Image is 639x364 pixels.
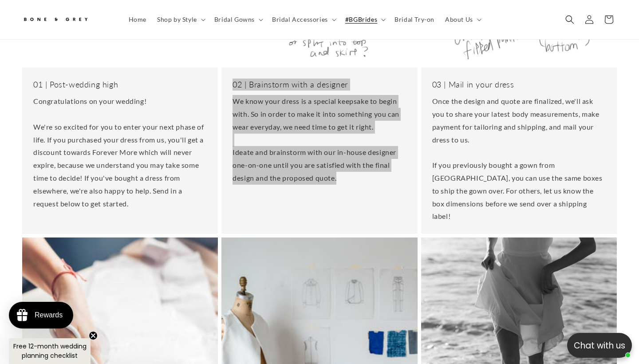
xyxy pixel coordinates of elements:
summary: Bridal Gowns [209,10,267,29]
a: Bone and Grey Bridal [19,9,114,30]
span: About Us [445,16,473,24]
p: We know your dress is a special keepsake to begin with. So in order to make it into something you... [233,95,406,185]
h3: 03 | Mail in your dress [432,79,606,91]
p: Chat with us [567,339,632,352]
span: Shop by Style [157,16,197,24]
h3: 01 | Post-wedding high [33,79,207,91]
div: Rewards [35,311,63,319]
span: Bridal Gowns [214,16,255,24]
span: Bridal Accessories [272,16,328,24]
a: Bridal Try-on [389,10,440,29]
div: Free 12-month wedding planning checklistClose teaser [9,338,91,364]
summary: #BGBrides [340,10,389,29]
span: Bridal Try-on [394,16,434,24]
span: #BGBrides [345,16,377,24]
span: Free 12-month wedding planning checklist [13,342,87,360]
button: Close teaser [89,331,98,340]
img: Bone and Grey Bridal [22,12,89,27]
summary: Search [560,10,580,29]
span: Home [129,16,146,24]
summary: Shop by Style [152,10,209,29]
h3: 02 | Brainstorm with a designer [233,79,406,91]
summary: Bridal Accessories [267,10,340,29]
p: Once the design and quote are finalized, we'll ask you to share your latest body measurements, ma... [432,95,606,223]
p: Congratulations on your wedding! We're so excited for you to enter your next phase of life. If yo... [33,95,207,210]
a: Home [123,10,152,29]
summary: About Us [440,10,485,29]
button: Open chatbox [567,333,632,358]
